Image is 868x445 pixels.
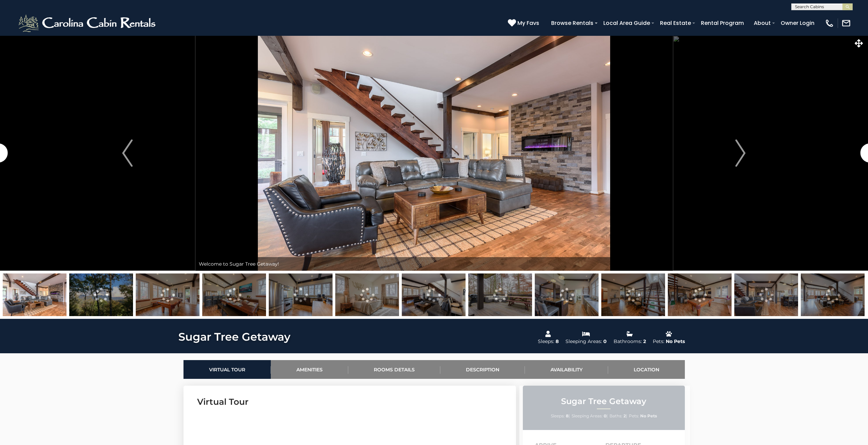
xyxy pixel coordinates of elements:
a: Description [440,360,525,379]
img: arrow [735,139,746,167]
a: About [750,17,774,29]
img: 163275180 [601,273,665,316]
img: 163275170 [202,273,266,316]
a: Owner Login [777,17,818,29]
h3: Virtual Tour [197,396,502,408]
a: My Favs [508,19,541,28]
a: Location [608,360,685,379]
button: Next [673,35,808,271]
img: 163275171 [335,273,399,316]
a: Local Area Guide [600,17,653,29]
a: Rental Program [697,17,747,29]
img: arrow [122,139,132,167]
img: phone-regular-white.png [825,18,834,28]
img: White-1-2.png [17,13,159,33]
img: 163275182 [734,273,798,316]
a: Rooms Details [348,360,440,379]
a: Real Estate [657,17,694,29]
a: Browse Rentals [548,17,597,29]
img: 163275176 [402,273,466,316]
img: 163275179 [535,273,599,316]
img: 163275175 [269,273,333,316]
a: Virtual Tour [183,360,271,379]
div: Welcome to Sugar Tree Getaway! [195,257,673,271]
img: 163275183 [801,273,865,316]
img: 163275173 [3,273,67,316]
a: Availability [525,360,608,379]
img: mail-regular-white.png [841,18,851,28]
button: Previous [60,35,195,271]
img: 163275178 [69,273,133,316]
span: My Favs [517,19,539,27]
a: Amenities [271,360,348,379]
img: 163275174 [136,273,200,316]
img: 163275177 [468,273,532,316]
img: 163275181 [668,273,732,316]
